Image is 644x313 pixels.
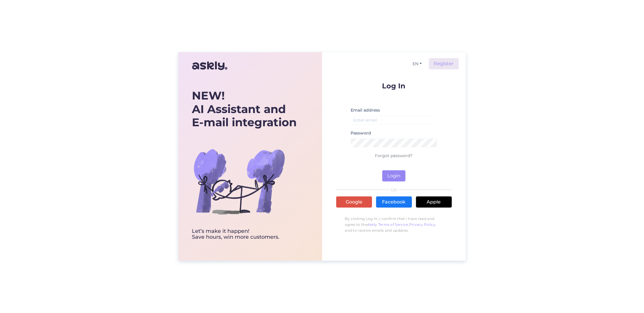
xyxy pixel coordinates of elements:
b: NEW! [192,89,225,102]
img: Askly [192,59,227,73]
p: By clicking Log In, I confirm that I have read and agree to the , , and to receive emails and upd... [336,213,452,236]
div: Let’s make it happen! Save hours, win more customers. [192,228,297,240]
p: Log In [336,82,452,90]
button: EN [410,60,424,68]
img: bg-askly [192,134,286,228]
a: Apple [416,196,452,208]
a: Facebook [376,196,412,208]
span: OR [390,188,398,192]
div: AI Assistant and E-mail integration [192,89,297,129]
a: Google [336,196,372,208]
label: Password [351,130,371,136]
a: Forgot password? [375,153,413,158]
a: Askly Terms of Service [367,222,408,227]
a: Privacy Policy [409,222,435,227]
a: Register [429,58,459,69]
input: Enter email [351,116,437,125]
label: Email address [351,107,380,113]
button: Login [382,170,405,181]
